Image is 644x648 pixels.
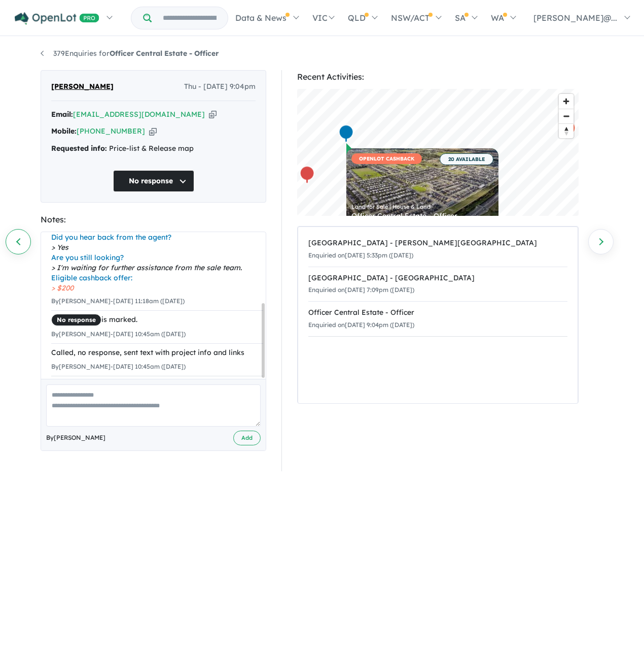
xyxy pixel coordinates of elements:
[51,314,263,326] div: is marked.
[51,297,185,305] small: By [PERSON_NAME] - [DATE] 11:18am ([DATE])
[297,89,579,216] canvas: Map
[51,252,263,263] span: Are you still looking?
[51,126,77,136] strong: Mobile:
[233,431,261,445] button: Add
[184,81,256,93] span: Thu - [DATE] 9:04pm
[300,166,315,184] div: Map marker
[73,110,205,119] a: [EMAIL_ADDRESS][DOMAIN_NAME]
[110,49,219,58] strong: Officer Central Estate - Officer
[440,153,493,165] span: 20 AVAILABLE
[308,321,414,329] small: Enquiried on [DATE] 9:04pm ([DATE])
[154,7,226,29] input: Try estate name, suburb, builder or developer
[533,13,617,23] span: [PERSON_NAME]@...
[46,433,105,443] span: By [PERSON_NAME]
[113,170,194,192] button: No response
[308,232,567,267] a: [GEOGRAPHIC_DATA] - [PERSON_NAME][GEOGRAPHIC_DATA]Enquiried on[DATE] 5:33pm ([DATE])
[149,126,157,137] button: Copy
[15,12,99,25] img: Openlot PRO Logo White
[209,109,217,120] button: Copy
[308,237,567,249] div: [GEOGRAPHIC_DATA] - [PERSON_NAME][GEOGRAPHIC_DATA]
[346,148,498,224] a: OPENLOT CASHBACK 20 AVAILABLE Land for Sale | House & Land Officer Central Estate - Officer
[308,307,567,319] div: Officer Central Estate - Officer
[51,232,263,242] span: Did you hear back from the agent?
[308,267,567,302] a: [GEOGRAPHIC_DATA] - [GEOGRAPHIC_DATA]Enquiried on[DATE] 7:09pm ([DATE])
[351,212,493,219] div: Officer Central Estate - Officer
[561,120,576,139] div: Map marker
[559,124,574,138] span: Reset bearing to north
[41,213,266,226] div: Notes:
[559,109,574,123] button: Zoom out
[308,251,413,259] small: Enquiried on [DATE] 5:33pm ([DATE])
[51,144,107,153] strong: Requested info:
[559,123,574,138] button: Reset bearing to north
[51,110,73,119] strong: Email:
[351,204,493,210] div: Land for Sale | House & Land
[51,363,186,370] small: By [PERSON_NAME] - [DATE] 10:45am ([DATE])
[51,263,263,273] span: I'm waiting for further assistance from the sale team.
[51,143,256,155] div: Price-list & Release map
[559,109,574,123] span: Zoom out
[51,283,263,293] span: $200
[51,314,101,326] span: No response
[41,49,219,58] a: 379Enquiries forOfficer Central Estate - Officer
[51,347,263,359] div: Called, no response, sent text with project info and links
[51,273,132,282] i: Eligible cashback offer:
[559,94,574,109] button: Zoom in
[297,70,579,84] div: Recent Activities:
[41,48,603,60] nav: breadcrumb
[308,286,414,294] small: Enquiried on [DATE] 7:09pm ([DATE])
[308,272,567,284] div: [GEOGRAPHIC_DATA] - [GEOGRAPHIC_DATA]
[51,81,114,93] span: [PERSON_NAME]
[351,153,422,164] span: OPENLOT CASHBACK
[51,242,263,252] span: Yes
[77,126,145,136] a: [PHONE_NUMBER]
[308,301,567,337] a: Officer Central Estate - OfficerEnquiried on[DATE] 9:04pm ([DATE])
[51,330,186,338] small: By [PERSON_NAME] - [DATE] 10:45am ([DATE])
[339,124,354,143] div: Map marker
